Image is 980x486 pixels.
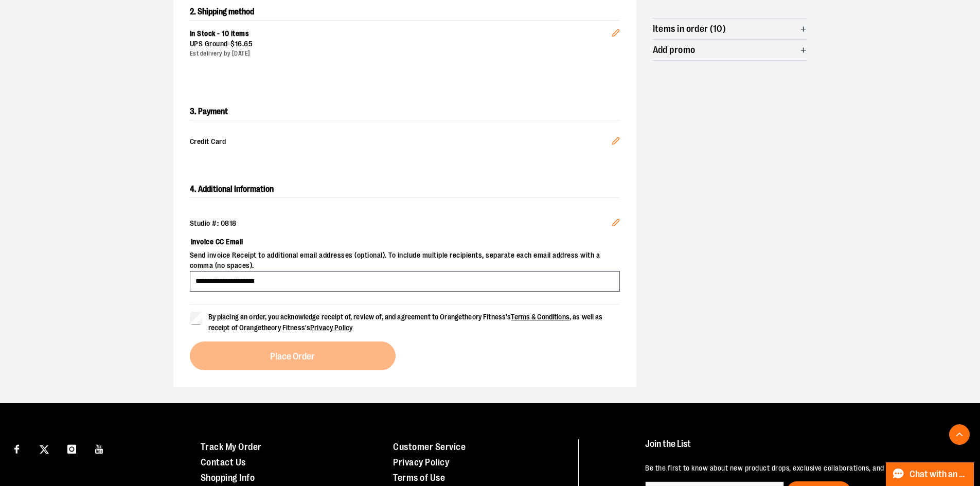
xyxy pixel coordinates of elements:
div: Est delivery by [DATE] [190,49,612,58]
a: Visit our X page [35,439,54,457]
span: Credit Card [190,137,612,148]
span: Chat with an Expert [910,470,968,479]
span: . [242,40,244,48]
a: Track My Order [201,442,262,452]
a: Privacy Policy [310,323,352,332]
a: Privacy Policy [393,457,449,467]
button: Back To Top [949,424,970,445]
button: Items in order (10) [653,19,807,39]
div: Studio #: 0818 [190,219,620,229]
span: 16 [235,40,242,48]
a: Visit our Facebook page [8,439,26,457]
a: Terms & Conditions [511,313,569,321]
a: Customer Service [393,442,466,452]
button: Add promo [653,40,807,60]
span: By placing an order, you acknowledge receipt of, review of, and agreement to Orangetheory Fitness... [208,313,603,332]
a: Visit our Instagram page [63,439,81,457]
button: Edit [603,12,628,48]
button: Edit [603,129,628,156]
div: UPS Ground - [190,39,612,49]
h4: Join the List [645,439,956,458]
span: Items in order (10) [653,24,726,34]
h2: 4. Additional Information [190,181,620,198]
h2: 2. Shipping method [190,4,620,20]
a: Shopping Info [201,473,255,483]
div: In Stock - 10 items [190,29,612,39]
a: Visit our Youtube page [91,439,109,457]
a: Contact Us [201,457,246,467]
label: Invoice CC Email [190,233,620,250]
p: Be the first to know about new product drops, exclusive collaborations, and shopping events! [645,463,956,474]
button: Chat with an Expert [886,462,974,486]
img: Twitter [40,445,49,454]
span: $ [230,40,235,48]
input: By placing an order, you acknowledge receipt of, review of, and agreement to Orangetheory Fitness... [190,312,202,324]
a: Terms of Use [393,473,445,483]
span: 65 [244,40,253,48]
h2: 3. Payment [190,103,620,120]
span: Add promo [653,45,696,55]
button: Edit [603,210,628,238]
span: Send invoice Receipt to additional email addresses (optional). To include multiple recipients, se... [190,250,620,271]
